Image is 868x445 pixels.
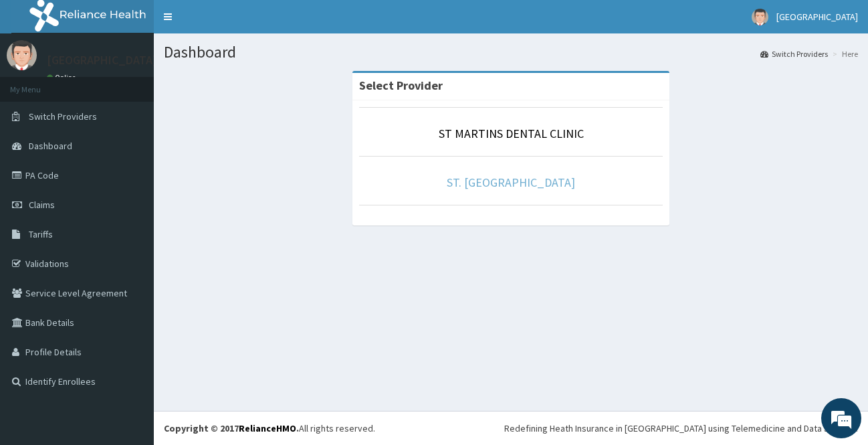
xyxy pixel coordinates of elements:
div: Chat with us now [70,75,225,92]
a: Switch Providers [760,48,828,60]
img: User Image [7,40,37,70]
a: ST MARTINS DENTAL CLINIC [439,126,584,141]
h1: Dashboard [164,43,858,61]
p: [GEOGRAPHIC_DATA] [47,54,157,66]
span: We're online! [78,136,185,271]
strong: Copyright © 2017 . [164,422,299,434]
li: Here [829,48,858,60]
a: Online [47,73,79,82]
div: Redefining Heath Insurance in [GEOGRAPHIC_DATA] using Telemedicine and Data Science! [504,422,858,435]
img: d_794563401_company_1708531726252_794563401 [25,67,54,100]
span: Tariffs [29,228,53,240]
img: User Image [752,9,768,25]
div: Minimize live chat window [219,7,251,39]
footer: All rights reserved. [154,411,868,445]
textarea: Type your message and hit 'Enter' [7,300,255,347]
span: [GEOGRAPHIC_DATA] [776,11,858,23]
span: Dashboard [29,140,72,152]
strong: Select Provider [359,78,443,93]
a: ST. [GEOGRAPHIC_DATA] [447,175,575,190]
span: Claims [29,199,55,211]
a: RelianceHMO [239,422,296,434]
span: Switch Providers [29,110,97,122]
